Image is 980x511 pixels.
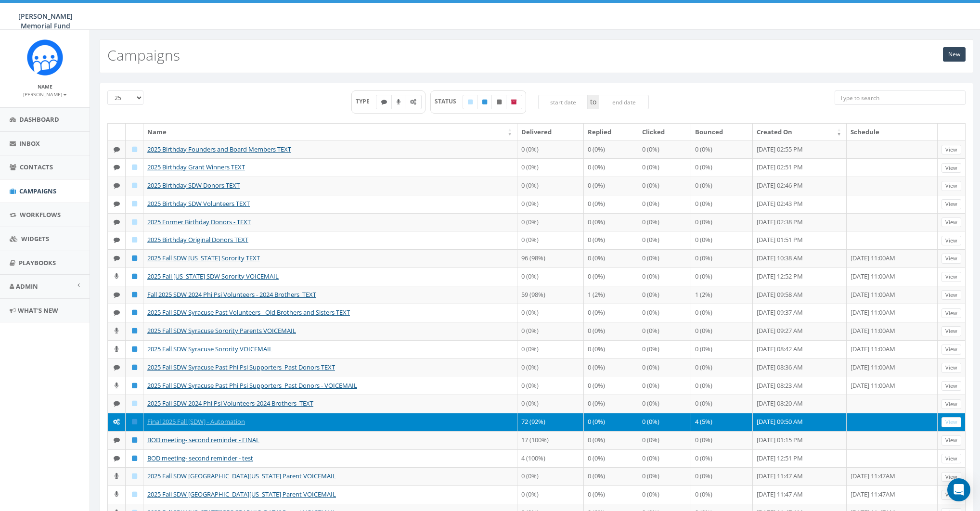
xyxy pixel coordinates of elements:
a: 2025 Fall SDW Syracuse Past Phi Psi Supporters_Past Donors - VOICEMAIL [147,381,357,390]
td: 0 (0%) [691,249,753,268]
label: Automated Message [405,95,422,109]
td: 0 (0%) [584,413,638,431]
a: View [941,181,961,191]
i: Text SMS [114,309,120,316]
td: 0 (0%) [638,231,691,249]
td: [DATE] 08:42 AM [753,340,847,358]
a: 2025 Fall SDW 2024 Phi Psi Volunteers-2024 Brothers_TEXT [147,399,313,408]
i: Ringless Voice Mail [115,383,118,389]
td: [DATE] 11:47AM [847,485,938,504]
td: [DATE] 11:47AM [847,467,938,485]
td: 0 (0%) [517,485,583,504]
td: 0 (0%) [517,158,583,177]
td: 0 (0%) [584,340,638,358]
input: Type to search [835,90,966,105]
td: 4 (5%) [691,413,753,431]
td: 0 (0%) [584,485,638,504]
td: 0 (0%) [638,395,691,413]
i: Draft [132,201,137,207]
i: Draft [132,400,137,407]
small: Name [38,83,52,90]
i: Draft [132,182,137,189]
td: 0 (0%) [691,141,753,159]
a: 2025 Birthday Founders and Board Members TEXT [147,145,291,153]
i: Text SMS [114,146,120,153]
td: 0 (0%) [638,286,691,304]
td: 0 (0%) [691,158,753,177]
i: Published [132,419,137,425]
a: View [941,345,961,355]
span: to [588,95,599,109]
a: View [941,272,961,282]
span: Playbooks [19,258,56,267]
i: Published [132,309,137,316]
i: Published [132,437,137,443]
td: 0 (0%) [691,395,753,413]
td: 0 (0%) [584,377,638,395]
td: 0 (0%) [691,231,753,249]
td: 0 (0%) [584,395,638,413]
a: View [941,163,961,173]
td: [DATE] 02:43 PM [753,195,847,213]
a: View [941,363,961,373]
td: [DATE] 09:58 AM [753,286,847,304]
small: [PERSON_NAME] [23,91,67,98]
td: [DATE] 12:51 PM [753,449,847,468]
td: 0 (0%) [691,177,753,195]
th: Clicked [638,124,691,141]
i: Ringless Voice Mail [115,491,118,498]
span: STATUS [435,97,463,105]
i: Text SMS [114,201,120,207]
td: 4 (100%) [517,449,583,468]
td: 0 (0%) [584,231,638,249]
td: 1 (2%) [584,286,638,304]
a: View [941,217,961,228]
a: View [941,326,961,336]
a: Fall 2025 SDW 2024 Phi Psi Volunteers - 2024 Brothers_TEXT [147,290,316,299]
a: View [941,145,961,155]
td: 0 (0%) [517,268,583,286]
td: [DATE] 11:00AM [847,268,938,286]
td: [DATE] 11:00AM [847,322,938,340]
a: BOD meeting- second reminder - FINAL [147,435,259,444]
td: [DATE] 11:00AM [847,286,938,304]
img: Rally_Corp_Icon.png [27,39,63,76]
td: [DATE] 01:51 PM [753,231,847,249]
td: 0 (0%) [517,231,583,249]
td: 59 (98%) [517,286,583,304]
td: 0 (0%) [584,177,638,195]
i: Text SMS [114,164,120,170]
div: Open Intercom Messenger [947,478,970,501]
span: Widgets [21,234,49,243]
td: [DATE] 11:00AM [847,358,938,377]
td: 0 (0%) [691,268,753,286]
td: 0 (0%) [584,449,638,468]
td: [DATE] 11:00AM [847,377,938,395]
td: 72 (92%) [517,413,583,431]
td: [DATE] 11:00AM [847,304,938,322]
td: 0 (0%) [584,195,638,213]
td: 0 (0%) [517,177,583,195]
td: 0 (0%) [584,467,638,485]
i: Automated Message [113,419,120,425]
td: 0 (0%) [584,249,638,268]
a: 2025 Fall SDW Syracuse Sorority Parents VOICEMAIL [147,326,296,335]
td: 0 (0%) [638,449,691,468]
span: Dashboard [19,115,59,124]
a: View [941,290,961,300]
i: Ringless Voice Mail [115,273,118,280]
td: 0 (0%) [638,213,691,231]
th: Delivered [517,124,583,141]
i: Text SMS [114,219,120,225]
i: Text SMS [114,255,120,261]
td: 0 (0%) [584,158,638,177]
span: Inbox [19,139,40,148]
td: 0 (0%) [638,177,691,195]
td: 0 (0%) [691,322,753,340]
i: Draft [132,491,137,498]
a: 2025 Fall SDW [US_STATE] Sorority TEXT [147,254,260,262]
i: Text SMS [114,292,120,298]
a: 2025 Former Birthday Donors - TEXT [147,217,251,226]
i: Text SMS [114,400,120,407]
td: [DATE] 01:15 PM [753,431,847,449]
